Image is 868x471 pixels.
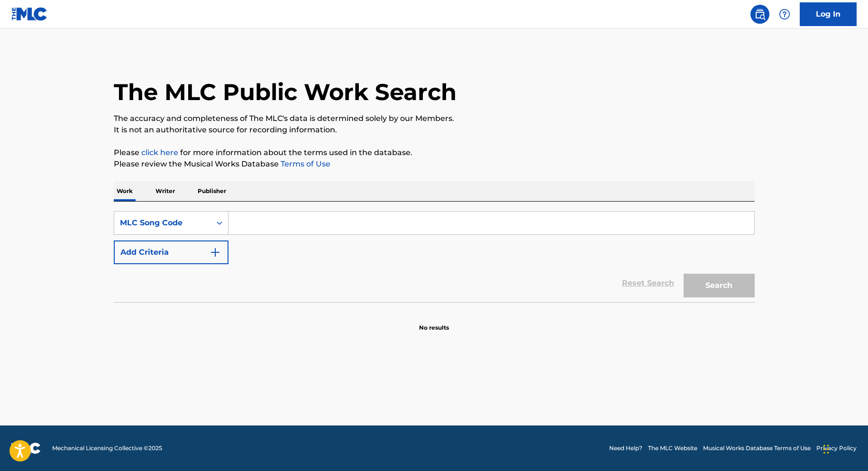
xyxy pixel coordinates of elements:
[11,7,48,21] img: MLC Logo
[114,240,228,264] button: Add Criteria
[816,444,857,453] a: Privacy Policy
[114,124,755,136] p: It is not an authoritative source for recording information.
[210,247,221,258] img: 9d2ae6d4665cec9f34b9.svg
[114,181,136,201] p: Work
[11,443,41,454] img: logo
[609,444,642,453] a: Need Help?
[195,181,229,201] p: Publisher
[114,113,755,124] p: The accuracy and completeness of The MLC's data is determined solely by our Members.
[114,78,457,106] h1: The MLC Public Work Search
[120,217,205,229] div: MLC Song Code
[419,312,449,332] p: No results
[754,9,766,20] img: search
[821,425,868,471] iframe: Chat Widget
[153,181,178,201] p: Writer
[114,147,755,158] p: Please for more information about the terms used in the database.
[775,5,794,24] div: Help
[141,148,178,157] a: click here
[114,211,755,302] form: Search Form
[823,435,829,463] div: Drag
[648,444,697,453] a: The MLC Website
[279,159,330,168] a: Terms of Use
[114,158,755,170] p: Please review the Musical Works Database
[52,444,162,453] span: Mechanical Licensing Collective © 2025
[703,444,811,453] a: Musical Works Database Terms of Use
[779,9,790,20] img: help
[750,5,769,24] a: Public Search
[800,2,857,26] a: Log In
